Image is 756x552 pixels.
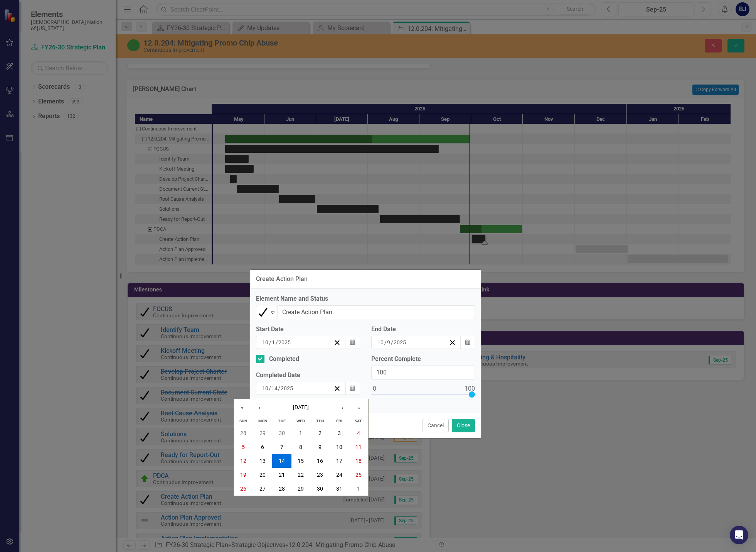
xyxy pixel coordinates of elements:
span: [DATE] [293,404,309,410]
button: October 26, 2025 [234,482,253,496]
abbr: Thursday [316,418,324,423]
abbr: October 16, 2025 [317,458,323,464]
button: October 4, 2025 [349,426,368,440]
button: October 29, 2025 [291,482,311,496]
abbr: October 15, 2025 [298,458,304,464]
button: » [351,399,368,416]
div: Create Action Plan [256,276,308,283]
span: / [269,385,271,392]
abbr: October 26, 2025 [240,486,246,492]
button: October 27, 2025 [253,482,272,496]
abbr: October 6, 2025 [261,444,264,450]
button: October 5, 2025 [234,440,253,454]
span: / [278,385,280,392]
button: October 6, 2025 [253,440,272,454]
button: October 2, 2025 [310,426,330,440]
input: yyyy [280,384,293,392]
button: October 28, 2025 [272,482,291,496]
span: / [391,339,393,346]
label: Percent Complete [371,355,475,364]
abbr: Wednesday [296,418,305,423]
abbr: October 21, 2025 [279,472,285,478]
button: October 19, 2025 [234,468,253,482]
button: Close [452,419,475,432]
abbr: October 10, 2025 [336,444,342,450]
button: September 30, 2025 [272,426,291,440]
button: October 9, 2025 [310,440,330,454]
button: October 17, 2025 [330,454,349,468]
button: Cancel [423,419,449,432]
button: October 24, 2025 [330,468,349,482]
div: Completed Date [256,371,360,380]
button: October 22, 2025 [291,468,311,482]
img: Completed [258,308,268,317]
button: « [234,399,251,416]
abbr: October 1, 2025 [299,430,302,436]
abbr: October 31, 2025 [336,486,342,492]
button: October 15, 2025 [291,454,311,468]
abbr: October 3, 2025 [338,430,341,436]
div: End Date [371,325,475,334]
abbr: October 29, 2025 [298,486,304,492]
input: Name [277,305,475,320]
abbr: Monday [258,418,267,423]
button: October 12, 2025 [234,454,253,468]
button: October 23, 2025 [310,468,330,482]
button: October 20, 2025 [253,468,272,482]
button: October 18, 2025 [349,454,368,468]
button: › [334,399,351,416]
abbr: October 4, 2025 [357,430,360,436]
abbr: October 2, 2025 [318,430,322,436]
abbr: October 9, 2025 [318,444,322,450]
abbr: October 12, 2025 [240,458,246,464]
abbr: November 1, 2025 [357,486,360,492]
button: [DATE] [268,399,334,416]
button: October 8, 2025 [291,440,311,454]
abbr: October 7, 2025 [280,444,283,450]
button: October 31, 2025 [330,482,349,496]
button: October 30, 2025 [310,482,330,496]
abbr: October 17, 2025 [336,458,342,464]
abbr: Tuesday [278,418,286,423]
abbr: October 11, 2025 [355,444,362,450]
span: / [276,339,278,346]
abbr: September 29, 2025 [259,430,266,436]
button: October 25, 2025 [349,468,368,482]
button: October 13, 2025 [253,454,272,468]
abbr: October 23, 2025 [317,472,323,478]
button: October 10, 2025 [330,440,349,454]
abbr: October 22, 2025 [298,472,304,478]
button: October 7, 2025 [272,440,291,454]
abbr: Sunday [239,418,247,423]
abbr: September 30, 2025 [279,430,285,436]
button: October 16, 2025 [310,454,330,468]
abbr: October 13, 2025 [259,458,266,464]
span: / [269,339,271,346]
abbr: October 8, 2025 [299,444,302,450]
input: dd [271,384,278,392]
abbr: October 28, 2025 [279,486,285,492]
abbr: October 18, 2025 [355,458,362,464]
button: October 1, 2025 [291,426,311,440]
abbr: October 25, 2025 [355,472,362,478]
span: / [384,339,387,346]
button: October 21, 2025 [272,468,291,482]
div: Open Intercom Messenger [730,526,748,544]
abbr: October 19, 2025 [240,472,246,478]
button: October 3, 2025 [330,426,349,440]
abbr: October 27, 2025 [259,486,266,492]
button: October 11, 2025 [349,440,368,454]
abbr: October 5, 2025 [242,444,245,450]
button: November 1, 2025 [349,482,368,496]
div: Start Date [256,325,360,334]
label: Element Name and Status [256,295,475,303]
button: September 28, 2025 [234,426,253,440]
abbr: October 14, 2025 [279,458,285,464]
abbr: October 24, 2025 [336,472,342,478]
button: September 29, 2025 [253,426,272,440]
abbr: September 28, 2025 [240,430,246,436]
abbr: October 20, 2025 [259,472,266,478]
abbr: Saturday [355,418,362,423]
abbr: Friday [336,418,342,423]
abbr: October 30, 2025 [317,486,323,492]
